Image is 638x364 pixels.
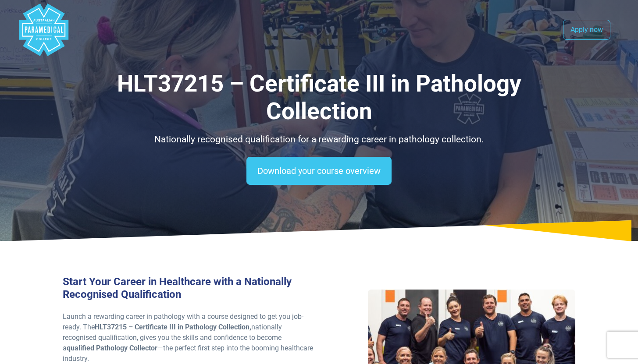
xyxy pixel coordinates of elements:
a: Apply now [563,20,610,40]
a: Download your course overview [246,157,392,185]
h3: Start Your Career in Healthcare with a Nationally Recognised Qualification [63,276,314,301]
h1: HLT37215 – Certificate III in Pathology Collection [63,70,576,126]
strong: HLT37215 – Certificate III in Pathology Collection, [95,323,251,331]
p: Launch a rewarding career in pathology with a course designed to get you job-ready. The nationall... [63,311,314,364]
p: Nationally recognised qualification for a rewarding career in pathology collection. [63,133,576,147]
div: Australian Paramedical College [18,4,70,56]
strong: qualified Pathology Collector [67,344,157,352]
